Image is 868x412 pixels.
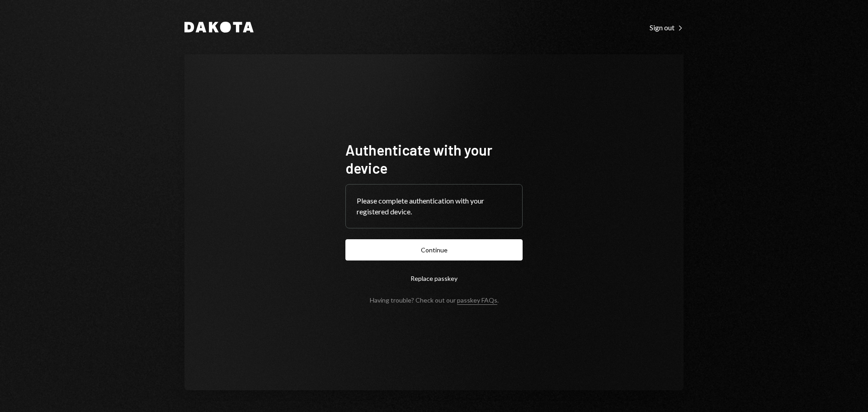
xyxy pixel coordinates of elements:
[345,268,523,289] button: Replace passkey
[345,141,523,177] h1: Authenticate with your device
[457,296,497,305] a: passkey FAQs
[650,22,684,32] a: Sign out
[357,195,511,217] div: Please complete authentication with your registered device.
[650,23,684,32] div: Sign out
[345,239,523,260] button: Continue
[370,296,499,304] div: Having trouble? Check out our .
